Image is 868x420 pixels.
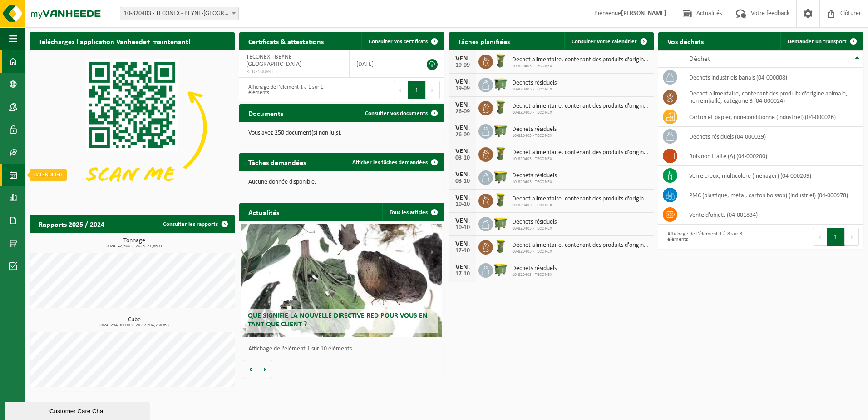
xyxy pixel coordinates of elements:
[493,123,508,138] img: WB-1100-HPE-GN-50
[454,125,472,132] div: VEN.
[658,32,713,50] h2: Vos déchets
[352,160,428,165] span: Afficher les tâches demandées
[345,153,444,171] a: Afficher les tâches demandées
[426,81,440,99] button: Next
[454,85,472,92] div: 19-09
[454,225,472,231] div: 10-10
[512,87,557,92] span: 10-820403 - TECONEX
[512,219,557,226] span: Déchets résiduels
[239,104,292,122] h2: Documents
[34,323,235,328] span: 2024: 294,300 m3 - 2025: 204,760 m3
[369,39,428,45] span: Consulter vos certificats
[493,146,508,161] img: WB-0060-HPE-GN-50
[454,155,472,161] div: 03-10
[454,178,472,185] div: 03-10
[454,264,472,271] div: VEN.
[512,156,650,162] span: 10-820403 - TECONEX
[512,249,650,255] span: 10-820403 - TECONEX
[454,109,472,115] div: 26-09
[512,149,650,156] span: Déchet alimentaire, contenant des produits d'origine animale, non emballé, catég...
[34,244,235,249] span: 2024: 42,500 t - 2025: 21,660 t
[493,53,508,69] img: WB-0060-HPE-GN-50
[493,169,508,185] img: WB-1100-HPE-GN-50
[454,248,472,254] div: 17-10
[408,81,426,99] button: 1
[30,50,235,205] img: Download de VHEPlus App
[682,107,863,127] td: carton et papier, non-conditionné (industriel) (04-000026)
[248,179,435,185] p: Aucune donnée disponible.
[244,80,337,100] div: Affichage de l'élément 1 à 1 sur 1 éléments
[248,312,428,328] span: Que signifie la nouvelle directive RED pour vous en tant que client ?
[682,68,863,87] td: déchets industriels banals (04-000008)
[454,148,472,155] div: VEN.
[248,130,435,136] p: Vous avez 250 document(s) non lu(s).
[246,54,301,68] span: TECONEX - BEYNE-[GEOGRAPHIC_DATA]
[449,32,519,50] h2: Tâches planifiées
[682,166,863,185] td: verre creux, multicolore (ménager) (04-000209)
[34,317,235,328] h3: Cube
[454,194,472,201] div: VEN.
[512,56,650,64] span: Déchet alimentaire, contenant des produits d'origine animale, non emballé, catég...
[5,400,152,420] iframe: chat widget
[780,32,863,50] a: Demander un transport
[512,203,650,208] span: 10-820403 - TECONEX
[30,215,113,233] h2: Rapports 2025 / 2024
[682,87,863,107] td: déchet alimentaire, contenant des produits d'origine animale, non emballé, catégorie 3 (04-000024)
[512,64,650,69] span: 10-820403 - TECONEX
[258,360,272,378] button: Volgende
[120,7,238,20] span: 10-820403 - TECONEX - BEYNE-HEUSAY
[493,100,508,115] img: WB-0060-HPE-GN-50
[512,126,557,133] span: Déchets résiduels
[358,104,444,122] a: Consulter vos documents
[512,133,557,139] span: 10-820403 - TECONEX
[564,32,653,50] a: Consulter votre calendrier
[493,215,508,231] img: WB-1100-HPE-GN-50
[512,265,557,272] span: Déchets résiduels
[454,217,472,225] div: VEN.
[512,272,557,278] span: 10-820403 - TECONEX
[512,110,650,115] span: 10-820403 - TECONEX
[682,205,863,225] td: vente d'objets (04-001834)
[493,76,508,92] img: WB-1100-HPE-GN-50
[34,238,235,249] h3: Tonnage
[382,203,444,221] a: Tous les articles
[246,68,342,75] span: RED25009415
[454,101,472,109] div: VEN.
[572,39,637,45] span: Consulter votre calendrier
[241,224,442,337] a: Que signifie la nouvelle directive RED pour vous en tant que client ?
[689,55,710,63] span: Déchet
[788,39,847,45] span: Demander un transport
[239,153,315,171] h2: Tâches demandées
[512,180,557,185] span: 10-820403 - TECONEX
[156,215,234,233] a: Consulter les rapports
[454,240,472,248] div: VEN.
[454,271,472,277] div: 17-10
[454,62,472,69] div: 19-09
[454,201,472,208] div: 10-10
[512,103,650,110] span: Déchet alimentaire, contenant des produits d'origine animale, non emballé, catég...
[493,239,508,254] img: WB-0060-HPE-GN-50
[845,228,859,246] button: Next
[365,110,428,116] span: Consulter vos documents
[493,192,508,208] img: WB-0060-HPE-GN-50
[682,146,863,166] td: bois non traité (A) (04-000200)
[621,10,666,17] strong: [PERSON_NAME]
[512,80,557,87] span: Déchets résiduels
[813,228,827,246] button: Previous
[454,55,472,62] div: VEN.
[239,32,333,50] h2: Certificats & attestations
[244,360,258,378] button: Vorige
[512,242,650,249] span: Déchet alimentaire, contenant des produits d'origine animale, non emballé, catég...
[454,132,472,138] div: 26-09
[30,32,200,50] h2: Téléchargez l'application Vanheede+ maintenant!
[454,171,472,178] div: VEN.
[394,81,408,99] button: Previous
[827,228,845,246] button: 1
[682,127,863,146] td: déchets résiduels (04-000029)
[512,172,557,180] span: Déchets résiduels
[454,78,472,85] div: VEN.
[512,226,557,231] span: 10-820403 - TECONEX
[350,50,408,78] td: [DATE]
[663,227,756,247] div: Affichage de l'élément 1 à 8 sur 8 éléments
